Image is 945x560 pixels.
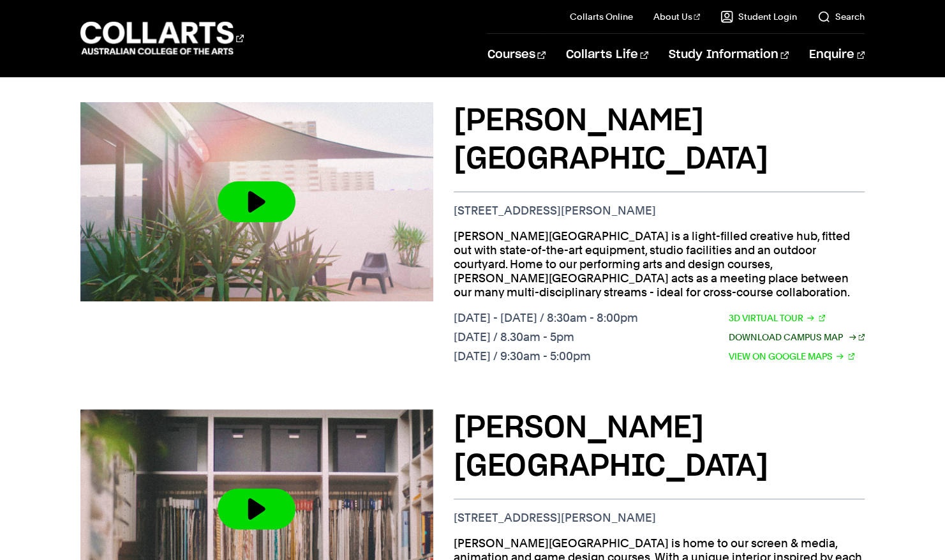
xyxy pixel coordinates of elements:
[80,102,433,301] img: Video thumbnail
[669,34,789,76] a: Study Information
[454,349,638,363] p: [DATE] / 9:30am - 5:00pm
[653,10,701,23] a: About Us
[80,20,244,56] div: Go to homepage
[817,10,865,23] a: Search
[729,311,826,325] a: 3D Virtual Tour
[729,349,855,363] a: View on Google Maps
[454,511,865,525] p: [STREET_ADDRESS][PERSON_NAME]
[720,10,797,23] a: Student Login
[454,204,865,218] p: [STREET_ADDRESS][PERSON_NAME]
[487,34,545,76] a: Courses
[454,102,865,179] h3: [PERSON_NAME][GEOGRAPHIC_DATA]
[454,409,865,486] h3: [PERSON_NAME][GEOGRAPHIC_DATA]
[570,10,633,23] a: Collarts Online
[566,34,648,76] a: Collarts Life
[454,330,638,344] p: [DATE] / 8.30am - 5pm
[454,311,638,325] p: [DATE] - [DATE] / 8:30am - 8:00pm
[454,229,865,299] p: [PERSON_NAME][GEOGRAPHIC_DATA] is a light-filled creative hub, fitted out with state-of-the-art e...
[729,330,865,344] a: Download Campus Map
[809,34,865,76] a: Enquire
